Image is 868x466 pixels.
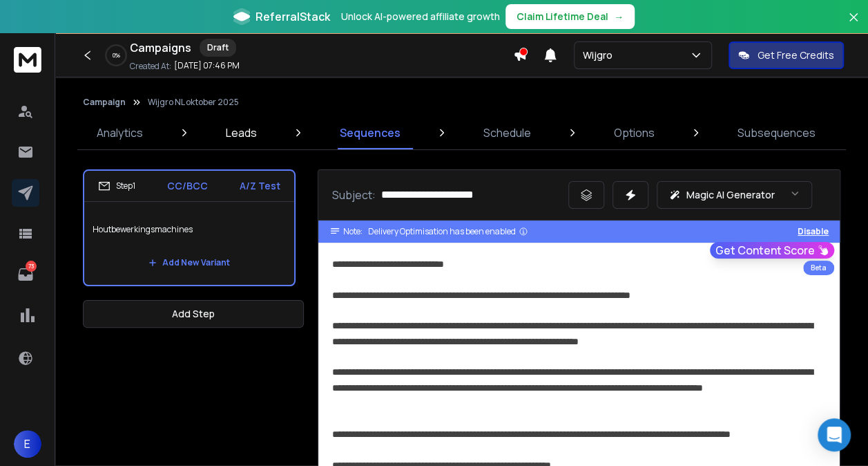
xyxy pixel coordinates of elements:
div: Draft [200,39,236,57]
p: Houtbewerkingsmachines [93,210,286,249]
button: Claim Lifetime Deal→ [505,4,635,29]
p: Analytics [97,124,143,141]
p: Sequences [340,124,401,141]
a: Options [606,116,663,149]
button: Magic AI Generator [657,181,812,209]
div: Beta [803,261,834,275]
span: → [614,10,624,24]
p: Unlock AI-powered affiliate growth [341,10,500,24]
p: 73 [26,261,37,272]
button: Campaign [83,97,126,108]
span: ReferralStack [255,8,330,25]
p: Subsequences [737,124,816,141]
p: Leads [226,124,257,141]
button: E [14,430,41,458]
button: Close banner [845,8,862,41]
button: Add New Variant [137,249,241,277]
a: Leads [218,116,265,149]
a: Subsequences [729,116,824,149]
button: Get Free Credits [729,41,844,69]
div: Open Intercom Messenger [818,418,851,451]
p: Wijgro NL oktober 2025 [148,97,239,108]
button: Add Step [83,300,304,328]
a: 73 [12,261,39,288]
p: 0 % [113,51,120,59]
span: Note: [343,226,363,237]
button: Get Content Score [710,242,834,259]
p: Get Free Credits [758,48,834,62]
p: Subject: [332,187,376,203]
p: Options [614,124,655,141]
p: Magic AI Generator [686,188,775,202]
p: Created At: [130,61,171,72]
p: [DATE] 07:46 PM [174,60,240,71]
div: Step 1 [98,180,135,192]
p: A/Z Test [240,179,280,193]
a: Sequences [331,116,409,149]
p: CC/BCC [167,179,208,193]
a: Schedule [475,116,539,149]
a: Analytics [88,116,151,149]
li: Step1CC/BCCA/Z TestHoutbewerkingsmachinesAdd New Variant [83,169,296,286]
p: Schedule [483,124,531,141]
button: Disable [798,226,829,237]
div: Delivery Optimisation has been enabled [368,226,528,237]
h1: Campaigns [130,39,191,56]
p: Wijgro [583,48,618,62]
